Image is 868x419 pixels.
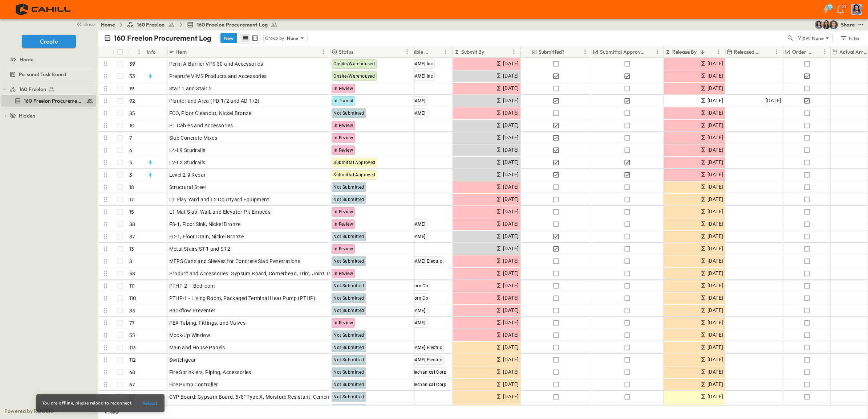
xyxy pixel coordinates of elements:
span: In Review [333,222,353,227]
span: In Review [333,148,353,153]
span: [DATE] [707,183,723,191]
p: 33 [129,73,135,80]
span: [DATE] [707,158,723,167]
div: Personal Task Boardtest [1,69,96,80]
span: Not Submitted [333,382,364,387]
button: kanban view [250,34,259,42]
div: Filter [840,34,860,42]
span: [DATE] [503,294,519,302]
span: [DATE] [707,319,723,327]
span: [DATE] [503,282,519,290]
nav: breadcrumbs [101,21,282,28]
span: [DATE] [503,195,519,204]
p: 112 [129,356,136,363]
span: In Review [333,123,353,128]
span: Fire Pump Controller [169,381,218,388]
button: test [856,20,865,29]
span: [DATE] [707,133,723,142]
span: [DATE] [503,269,519,278]
span: 160 Freelon Procurement Log [197,21,268,28]
span: [DATE] [503,183,519,191]
p: Status [339,48,353,56]
span: [DATE] [707,306,723,315]
span: Submittal Approved [333,160,375,165]
span: [DATE] [503,393,519,401]
p: 77 [129,319,134,326]
span: Home [20,56,33,63]
span: [DATE] [503,245,519,253]
span: Not Submitted [333,111,364,116]
span: In Review [333,246,353,251]
span: Planter and Area (PD-1/2 and AD-1/2) [169,97,260,104]
button: Sort [814,48,822,56]
span: In Review [333,320,353,325]
button: close [73,19,96,29]
span: [DATE] [503,146,519,154]
div: Info [147,42,156,62]
a: 160 Freelon Procurement Log [187,21,278,28]
span: [DATE] [707,269,723,278]
span: Not Submitted [333,259,364,264]
div: You are offline, please reload to reconnect. [42,397,133,410]
span: Onsite/Warehoused [333,74,375,79]
span: In Review [333,209,353,214]
span: [DATE] [503,306,519,315]
img: Profile Picture [851,4,862,15]
img: Kim Bowen (kbowen@cahill-sf.com) [822,20,831,29]
p: 88 [129,221,135,228]
button: Menu [135,48,143,56]
span: 160 Freelon [19,86,46,93]
p: 111 [129,282,135,289]
span: [DATE] [707,380,723,389]
span: Fire Sprinklers, Piping, Accessories [169,369,251,376]
span: Not Submitted [333,345,364,350]
span: Slab Concrete Mixes [169,134,218,141]
p: Released Date [734,48,763,56]
span: FCO, Floor Cleanout, Nickel Bronze [169,110,252,117]
p: Release By [672,48,697,56]
span: Preprufe VIMS Products and Accessories [169,73,267,80]
span: Structural Steel [169,184,206,191]
span: PTHP-1 - Living Room, Packaged Terminal Heat Pump (PTHP) [169,295,316,302]
span: [DATE] [503,109,519,117]
button: Menu [820,48,829,56]
span: [DATE] [503,380,519,389]
a: Home [1,54,95,65]
p: 18 [129,184,134,191]
span: 160 Freelon [137,21,165,28]
p: 8 [129,258,132,265]
p: Group by: [265,34,286,42]
span: [DATE] [707,393,723,401]
span: In Review [333,86,353,91]
p: None [287,34,299,42]
p: 21 [842,4,846,9]
p: Responsible Contractor [396,48,432,56]
p: 92 [129,97,135,104]
span: In Review [333,271,353,276]
button: Menu [441,48,450,56]
span: [DATE] [707,257,723,265]
span: N. V. Heathorn Co [390,296,428,301]
button: Sort [698,48,706,56]
p: 17 [129,196,134,203]
span: [DATE] [707,331,723,339]
span: [DATE] [707,343,723,352]
span: [DATE] [707,121,723,130]
button: Sort [188,48,196,56]
span: Not Submitted [333,357,364,362]
span: [DATE] [503,356,519,364]
span: [DATE] [707,405,723,413]
span: Not Submitted [333,283,364,288]
span: [DATE] [503,59,519,68]
button: Reload [138,397,162,409]
span: Not Submitted [333,333,364,338]
span: [PERSON_NAME] Electric [390,357,442,362]
button: Menu [653,48,662,56]
span: [DATE] [707,59,723,68]
img: 4f72bfc4efa7236828875bac24094a5ddb05241e32d018417354e964050affa1.png [9,2,79,17]
span: MEPS Cans and Sleeves for Concrete Slab Penetrations [169,258,301,265]
div: 160 Freelon Procurement Logtest [1,95,96,107]
span: 160 Freelon Procurement Log [24,97,83,104]
img: Fabiola Canchola (fcanchola@cahill-sf.com) [815,20,823,29]
p: Item [176,48,187,56]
